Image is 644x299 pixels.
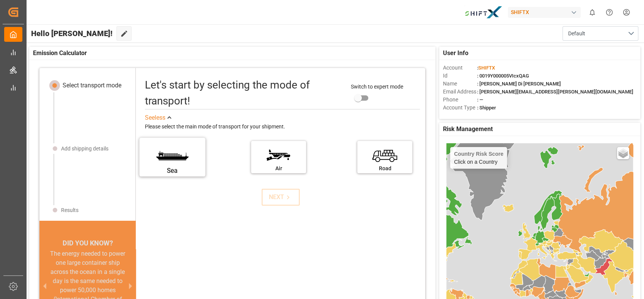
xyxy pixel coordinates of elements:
span: Name [443,80,477,88]
span: : 0019Y000005VIcxQAG [477,73,529,79]
div: See less [145,113,165,122]
button: SHIFTX [508,5,584,19]
div: Let's start by selecting the mode of transport! [145,77,343,109]
button: Help Center [601,4,618,21]
span: Default [568,30,585,38]
span: Id [443,72,477,80]
span: : Shipper [477,105,496,111]
div: Results [61,206,79,214]
div: Sea [144,166,201,176]
span: SHIFTX [478,65,495,71]
span: Risk Management [443,125,493,134]
button: open menu [562,26,638,41]
img: Bildschirmfoto%202024-11-13%20um%2009.31.44.png_1731487080.png [465,6,503,19]
span: Switch to expert mode [351,84,403,90]
h4: Country Risk Score [454,151,503,157]
div: Add shipping details [61,145,108,153]
span: Email Address [443,88,477,96]
div: SHIFTX [508,7,581,18]
span: Account [443,64,477,72]
span: Account Type [443,104,477,112]
div: Click on a Country [454,151,503,165]
span: : [PERSON_NAME] Di [PERSON_NAME] [477,81,561,87]
div: Please select the main mode of transport for your shipment. [145,122,420,131]
span: User Info [443,49,468,58]
span: Emission Calculator [33,49,87,58]
div: Select transport mode [63,81,121,90]
div: Road [361,165,408,172]
div: NEXT [269,193,292,202]
span: : [477,65,495,71]
span: : [PERSON_NAME][EMAIL_ADDRESS][PERSON_NAME][DOMAIN_NAME] [477,89,633,95]
span: Hello [PERSON_NAME]! [31,26,113,41]
button: NEXT [262,189,300,206]
button: show 0 new notifications [584,4,601,21]
div: Air [255,165,302,172]
span: Phone [443,96,477,104]
span: : — [477,97,483,103]
div: DID YOU KNOW? [39,237,136,250]
a: Layers [617,147,629,159]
